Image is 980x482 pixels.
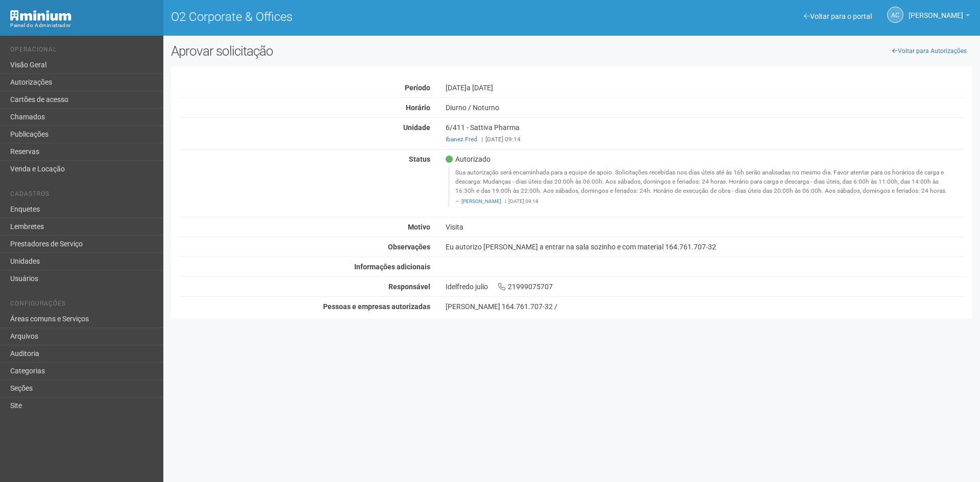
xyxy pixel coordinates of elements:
[438,242,972,251] div: Eu autorizo [PERSON_NAME] a entrar na sala sozinho e com material 164.761.707-32
[446,155,491,164] span: Autorizado
[438,282,972,291] div: Idelfredo julio 21999075707
[438,123,972,144] div: 6/411 - Sattiva Pharma
[405,84,430,92] strong: Período
[438,103,972,112] div: Diurno / Noturno
[438,83,972,92] div: [DATE]
[446,135,965,144] div: [DATE] 09:14
[403,123,430,132] strong: Unidade
[481,136,483,143] span: |
[171,10,564,23] h1: O2 Corporate & Offices
[909,2,963,19] span: Ana Carla de Carvalho Silva
[467,84,493,92] span: a [DATE]
[804,12,872,20] a: Voltar para o portal
[171,43,564,59] h2: Aprovar solicitação
[10,46,156,57] li: Operacional
[388,243,430,251] strong: Observações
[887,7,903,23] a: AC
[10,190,156,201] li: Cadastros
[323,302,430,311] strong: Pessoas e empresas autorizadas
[461,198,501,204] a: [PERSON_NAME]
[438,222,972,232] div: Visita
[887,43,972,59] a: Voltar para Autorizações
[388,283,430,291] strong: Responsável
[406,104,430,112] strong: Horário
[10,21,156,30] div: Painel do Administrador
[354,263,430,271] strong: Informações adicionais
[446,302,965,311] div: [PERSON_NAME] 164.761.707-32 /
[409,155,430,163] strong: Status
[408,223,430,231] strong: Motivo
[455,198,959,205] footer: [DATE] 09:18
[10,300,156,311] li: Configurações
[446,136,477,143] a: Ibanez Fred
[909,13,970,21] a: [PERSON_NAME]
[505,198,506,204] span: |
[10,10,71,21] img: Minium
[448,166,965,207] blockquote: Sua autorização será encaminhada para a equipe de apoio. Solicitações recebidas nos dias úteis at...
